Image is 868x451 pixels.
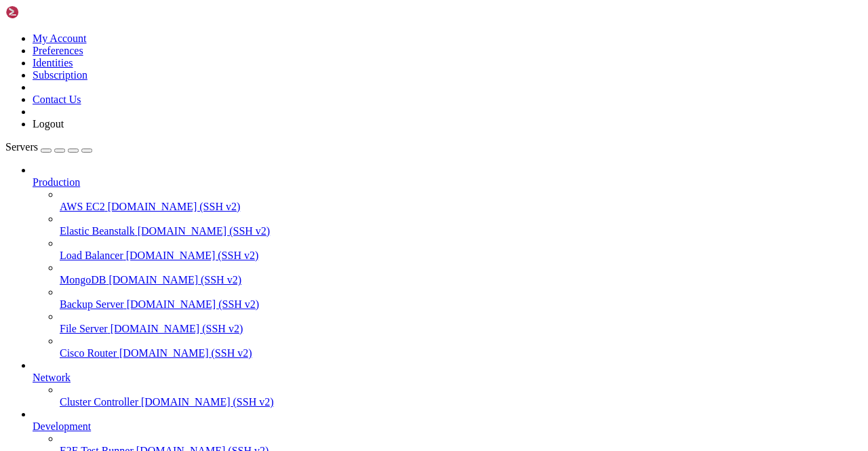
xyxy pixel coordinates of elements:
[33,420,863,433] a: Development
[60,396,138,408] span: Cluster Controller
[108,201,241,212] span: [DOMAIN_NAME] (SSH v2)
[60,250,123,261] span: Load Balancer
[141,396,274,408] span: [DOMAIN_NAME] (SSH v2)
[127,298,260,310] span: [DOMAIN_NAME] (SSH v2)
[60,262,863,286] li: MongoDB [DOMAIN_NAME] (SSH v2)
[33,176,863,189] a: Production
[60,237,863,262] li: Load Balancer [DOMAIN_NAME] (SSH v2)
[60,311,863,335] li: File Server [DOMAIN_NAME] (SSH v2)
[60,347,117,359] span: Cisco Router
[60,298,863,311] a: Backup Server [DOMAIN_NAME] (SSH v2)
[60,201,105,212] span: AWS EC2
[60,384,863,408] li: Cluster Controller [DOMAIN_NAME] (SSH v2)
[60,225,135,237] span: Elastic Beanstalk
[126,250,259,261] span: [DOMAIN_NAME] (SSH v2)
[33,118,64,130] a: Logout
[5,141,92,153] a: Servers
[5,5,83,19] img: Shellngn
[60,347,863,359] a: Cisco Router [DOMAIN_NAME] (SSH v2)
[33,45,83,56] a: Preferences
[33,57,73,68] a: Identities
[138,225,271,237] span: [DOMAIN_NAME] (SSH v2)
[60,323,863,335] a: File Server [DOMAIN_NAME] (SSH v2)
[33,372,863,384] a: Network
[33,69,87,81] a: Subscription
[33,94,81,105] a: Contact Us
[60,189,863,213] li: AWS EC2 [DOMAIN_NAME] (SSH v2)
[33,420,91,432] span: Development
[60,225,863,237] a: Elastic Beanstalk [DOMAIN_NAME] (SSH v2)
[60,298,124,310] span: Backup Server
[33,176,80,188] span: Production
[60,274,863,286] a: MongoDB [DOMAIN_NAME] (SSH v2)
[111,323,243,334] span: [DOMAIN_NAME] (SSH v2)
[5,141,38,153] span: Servers
[60,323,108,334] span: File Server
[60,286,863,311] li: Backup Server [DOMAIN_NAME] (SSH v2)
[33,359,863,408] li: Network
[33,164,863,359] li: Production
[33,33,87,44] a: My Account
[60,274,106,286] span: MongoDB
[119,347,252,359] span: [DOMAIN_NAME] (SSH v2)
[60,201,863,213] a: AWS EC2 [DOMAIN_NAME] (SSH v2)
[108,274,241,286] span: [DOMAIN_NAME] (SSH v2)
[60,396,863,408] a: Cluster Controller [DOMAIN_NAME] (SSH v2)
[60,250,863,262] a: Load Balancer [DOMAIN_NAME] (SSH v2)
[60,335,863,359] li: Cisco Router [DOMAIN_NAME] (SSH v2)
[60,213,863,237] li: Elastic Beanstalk [DOMAIN_NAME] (SSH v2)
[33,372,71,383] span: Network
